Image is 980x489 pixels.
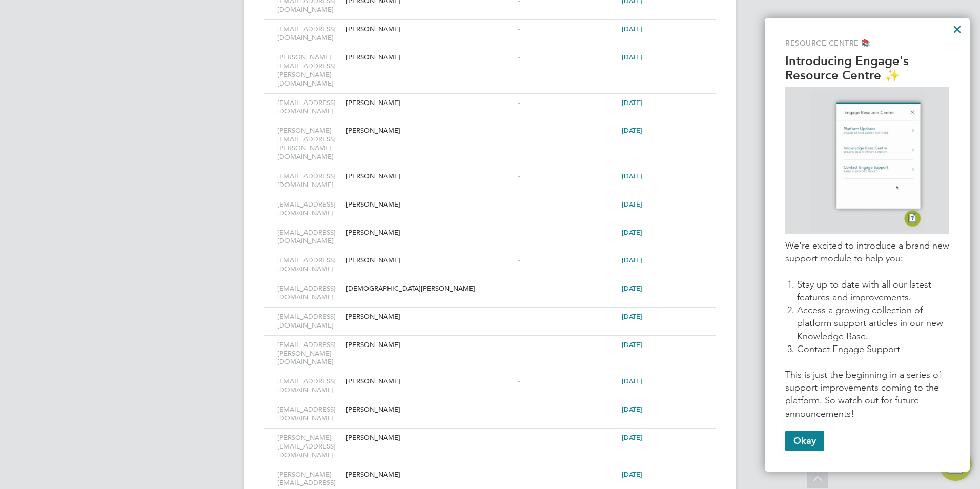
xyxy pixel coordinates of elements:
div: - [516,195,619,214]
div: - [516,372,619,391]
p: We're excited to introduce a brand new support module to help you: [785,239,949,265]
div: [PERSON_NAME] [343,20,516,39]
div: - [516,429,619,447]
div: - [516,400,619,419]
span: [DATE] [622,433,642,442]
li: Contact Engage Support [797,343,949,356]
div: - [516,308,619,327]
button: Close [952,21,962,37]
span: [DATE] [622,200,642,209]
li: Access a growing collection of platform support articles in our new Knowledge Base. [797,304,949,343]
div: - [516,20,619,39]
span: [DATE] [622,405,642,414]
p: Resource Centre 📚 [785,38,949,49]
div: [PERSON_NAME][EMAIL_ADDRESS][PERSON_NAME][DOMAIN_NAME] [275,121,343,167]
div: [EMAIL_ADDRESS][DOMAIN_NAME] [275,223,343,251]
div: [PERSON_NAME][EMAIL_ADDRESS][DOMAIN_NAME] [275,429,343,465]
div: [PERSON_NAME] [343,48,516,67]
p: This is just the beginning in a series of support improvements coming to the platform. So watch o... [785,369,949,420]
p: Introducing Engage's [785,54,949,69]
div: [PERSON_NAME] [343,121,516,140]
span: [DATE] [622,228,642,237]
span: [DATE] [622,98,642,107]
div: [PERSON_NAME] [343,465,516,484]
span: [DATE] [622,312,642,321]
div: [PERSON_NAME] [343,223,516,242]
span: [DATE] [622,172,642,180]
span: [DATE] [622,470,642,479]
div: - [516,465,619,484]
div: [PERSON_NAME] [343,429,516,447]
div: [PERSON_NAME][EMAIL_ADDRESS][PERSON_NAME][DOMAIN_NAME] [275,48,343,93]
div: [PERSON_NAME] [343,167,516,186]
div: - [516,94,619,113]
div: [PERSON_NAME] [343,195,516,214]
div: [PERSON_NAME] [343,308,516,327]
div: [EMAIL_ADDRESS][DOMAIN_NAME] [275,372,343,400]
span: [DATE] [622,25,642,33]
div: [EMAIL_ADDRESS][DOMAIN_NAME] [275,195,343,223]
span: [DATE] [622,53,642,62]
div: [EMAIL_ADDRESS][DOMAIN_NAME] [275,308,343,335]
div: [PERSON_NAME] [343,251,516,270]
li: Stay up to date with all our latest features and improvements. [797,278,949,304]
div: [PERSON_NAME] [343,94,516,113]
div: - [516,251,619,270]
div: [DEMOGRAPHIC_DATA][PERSON_NAME] [343,279,516,298]
div: - [516,223,619,242]
div: [EMAIL_ADDRESS][PERSON_NAME][DOMAIN_NAME] [275,336,343,372]
span: [DATE] [622,256,642,264]
span: [DATE] [622,284,642,293]
p: Resource Centre ✨ [785,68,949,83]
div: [EMAIL_ADDRESS][DOMAIN_NAME] [275,167,343,195]
div: [EMAIL_ADDRESS][DOMAIN_NAME] [275,94,343,121]
div: - [516,279,619,298]
div: - [516,121,619,140]
div: [EMAIL_ADDRESS][DOMAIN_NAME] [275,251,343,279]
span: [DATE] [622,126,642,135]
div: [PERSON_NAME] [343,372,516,391]
div: - [516,336,619,355]
div: - [516,167,619,186]
div: [PERSON_NAME] [343,336,516,355]
div: - [516,48,619,67]
span: [DATE] [622,340,642,349]
div: [EMAIL_ADDRESS][DOMAIN_NAME] [275,20,343,48]
span: [DATE] [622,377,642,385]
button: Okay [785,431,824,451]
div: [EMAIL_ADDRESS][DOMAIN_NAME] [275,400,343,428]
img: GIF of Resource Centre being opened [810,91,925,230]
div: [EMAIL_ADDRESS][DOMAIN_NAME] [275,279,343,307]
div: [PERSON_NAME] [343,400,516,419]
